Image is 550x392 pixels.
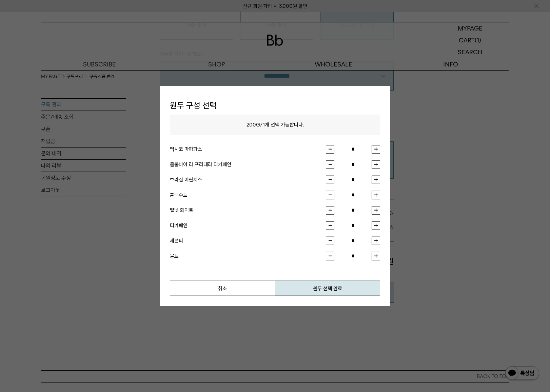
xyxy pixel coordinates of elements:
[170,237,326,245] div: 세븐티
[170,114,380,135] p: / 개 선택 가능합니다.
[170,191,326,199] div: 블랙수트
[170,96,380,115] h1: 원두 구성 선택
[170,160,326,169] div: 콜롬비아 라 프라데라 디카페인
[170,252,326,260] div: 몰트
[275,280,380,296] button: 원두 선택 완료
[170,206,326,214] div: 벨벳 화이트
[170,145,326,153] div: 멕시코 마파파스
[170,280,275,296] button: 취소
[247,121,260,128] span: 200G
[263,121,265,128] span: 1
[170,221,326,230] div: 디카페인
[170,176,326,184] div: 브라질 아란치스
